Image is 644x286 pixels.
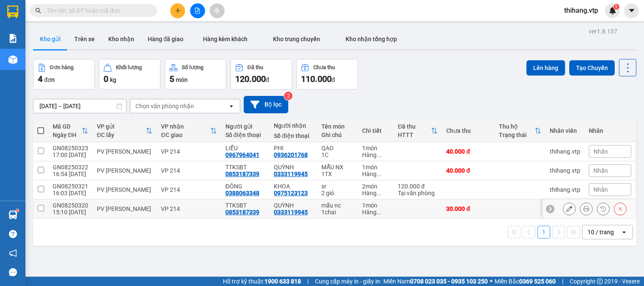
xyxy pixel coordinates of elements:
[157,120,221,142] th: Toggle SortBy
[53,151,88,158] div: 17:00 [DATE]
[235,74,266,84] span: 120.000
[398,132,431,138] div: HTTT
[377,190,382,196] span: ...
[557,5,605,16] span: thihang.vtp
[53,202,88,209] div: GN08250320
[9,268,17,276] span: message
[296,59,358,90] button: Chưa thu110.000đ
[398,190,438,196] div: Tại văn phòng
[214,8,220,14] span: aim
[97,205,152,212] div: PV [PERSON_NAME]
[613,4,619,10] sup: 1
[589,127,631,134] div: Nhãn
[161,132,210,138] div: ĐC giao
[321,209,354,216] div: 1chai
[9,249,17,257] span: notification
[446,127,490,134] div: Chưa thu
[161,167,217,174] div: VP 214
[321,132,354,138] div: Ghi chú
[362,202,389,209] div: 1 món
[321,171,354,177] div: 1TX
[228,103,235,109] svg: open
[33,59,95,90] button: Đơn hàng4đơn
[38,74,42,84] span: 4
[383,277,488,286] span: Miền Nam
[194,8,200,14] span: file-add
[377,171,382,177] span: ...
[97,123,146,130] div: VP gửi
[53,171,88,177] div: 16:54 [DATE]
[53,183,88,190] div: GN08250321
[321,190,354,196] div: 2 giỏ
[332,76,335,83] span: đ
[274,145,313,151] div: PHI
[169,74,174,84] span: 5
[274,132,313,139] div: Số điện thoại
[321,145,354,151] div: QAO
[225,145,265,151] div: LIỄU
[362,127,389,134] div: Chi tiết
[446,167,490,174] div: 40.000 đ
[203,36,247,42] span: Hàng kèm khách
[35,8,41,14] span: search
[593,186,608,193] span: Nhãn
[48,120,93,142] th: Toggle SortBy
[161,123,210,130] div: VP nhận
[93,120,157,142] th: Toggle SortBy
[53,190,88,196] div: 16:03 [DATE]
[563,202,576,215] div: Sửa đơn hàng
[266,76,269,83] span: đ
[394,120,442,142] th: Toggle SortBy
[274,164,313,171] div: QUỲNH
[274,190,308,196] div: 0975123123
[537,226,550,238] button: 1
[135,102,194,110] div: Chọn văn phòng nhận
[562,277,563,286] span: |
[526,60,565,76] button: Lên hàng
[377,209,382,216] span: ...
[8,34,17,43] img: solution-icon
[284,92,292,100] sup: 2
[244,96,288,113] button: Bộ lọc
[499,123,534,130] div: Thu hộ
[398,183,438,190] div: 120.000 đ
[550,127,580,134] div: Nhân viên
[7,6,18,18] img: logo-vxr
[495,277,556,286] span: Miền Bắc
[116,64,142,70] div: Khối lượng
[597,278,603,284] span: copyright
[47,6,147,15] input: Tìm tên, số ĐT hoặc mã đơn
[34,99,126,113] input: Select a date range.
[362,190,389,196] div: Hàng thông thường
[377,151,382,158] span: ...
[274,151,308,158] div: 0936201768
[190,3,205,18] button: file-add
[53,209,88,216] div: 15:10 [DATE]
[550,167,580,174] div: thihang.vtp
[225,164,265,171] div: TTKSBT
[321,202,354,209] div: mẫu nc
[225,171,259,177] div: 0853187339
[609,7,616,14] img: icon-new-feature
[519,278,556,285] strong: 0369 525 060
[175,8,181,14] span: plus
[97,167,152,174] div: PV [PERSON_NAME]
[593,167,608,174] span: Nhãn
[165,59,226,90] button: Số lượng5món
[621,229,627,236] svg: open
[362,151,389,158] div: Hàng thông thường
[615,4,618,10] span: 1
[16,209,19,212] sup: 1
[8,210,17,219] img: warehouse-icon
[362,145,389,151] div: 1 món
[231,59,292,90] button: Đã thu120.000đ
[346,36,397,42] span: Kho nhận tổng hợp
[274,183,313,190] div: KHOA
[225,183,265,190] div: ĐÔNG
[170,3,185,18] button: plus
[225,190,259,196] div: 0388063348
[588,228,614,236] div: 10 / trang
[104,74,108,84] span: 0
[225,209,259,216] div: 0853187339
[446,148,490,155] div: 40.000 đ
